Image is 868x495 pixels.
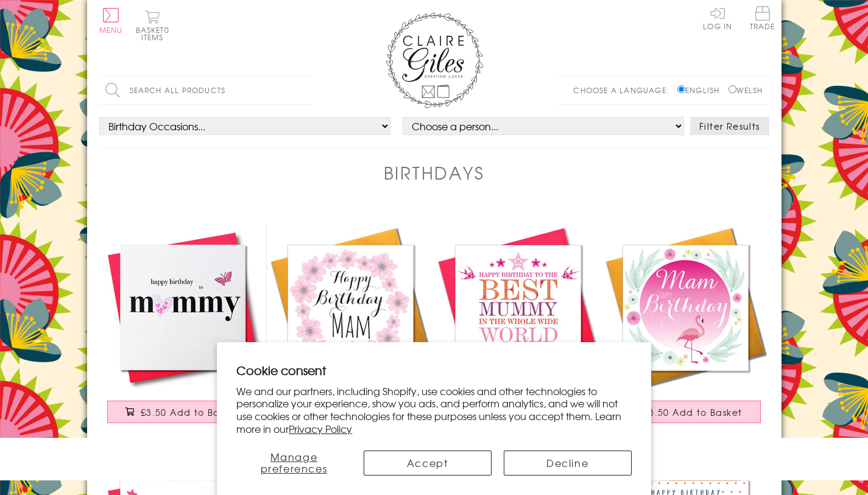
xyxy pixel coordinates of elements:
[703,6,732,30] a: Log In
[750,6,775,32] a: Trade
[261,449,328,476] span: Manage preferences
[236,451,351,476] button: Manage preferences
[602,224,769,435] a: Birthday Card, Mam, Flamingo £3.50 Add to Basket
[236,362,632,379] h2: Cookie consent
[729,85,736,93] input: Welsh
[141,24,169,43] span: 0 items
[504,451,632,476] button: Decline
[267,224,434,391] img: Birthday Card, Mam, Pink Flower Circle
[99,77,312,104] input: Search all products
[643,406,743,418] span: £3.50 Add to Basket
[677,85,685,93] input: English
[610,401,761,423] button: £3.50 Add to Basket
[602,224,769,391] img: Birthday Card, Mam, Flamingo
[434,224,602,435] a: Birthday Card, Pink Star and flowers, Best Mummy in the whole wide world £3.50 Add to Basket
[573,85,675,96] p: Choose a language:
[99,224,267,391] img: Birthday Card, Hearts, happy birthday to mummy, fabric butterfly Embellished
[267,224,434,435] a: Birthday Card, Mam, Pink Flower Circle £3.50 Add to Basket
[434,224,602,391] img: Birthday Card, Pink Star and flowers, Best Mummy in the whole wide world
[99,8,123,33] button: Menu
[386,12,483,108] img: Claire Giles Greetings Cards
[677,85,725,96] label: English
[236,385,632,435] p: We and our partners, including Shopify, use cookies and other technologies to personalize your ex...
[99,24,123,35] span: Menu
[729,85,763,96] label: Welsh
[384,160,485,185] h1: Birthdays
[289,421,352,436] a: Privacy Policy
[750,6,775,30] span: Trade
[107,401,258,423] button: £3.50 Add to Basket
[300,77,312,104] input: Search
[690,117,769,135] button: Filter Results
[141,406,240,418] span: £3.50 Add to Basket
[364,451,492,476] button: Accept
[136,10,169,41] button: Basket0 items
[99,224,267,435] a: Birthday Card, Hearts, happy birthday to mummy, fabric butterfly Embellished £3.50 Add to Basket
